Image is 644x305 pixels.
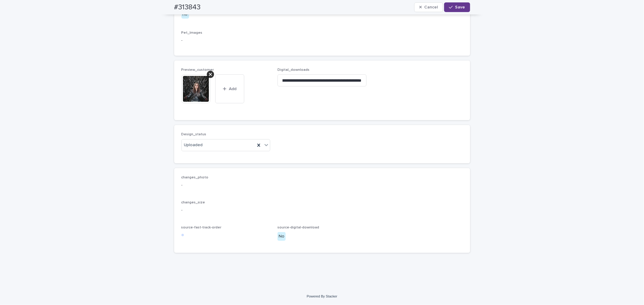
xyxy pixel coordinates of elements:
span: Save [455,5,465,9]
h2: #313843 [174,3,201,12]
span: Design_status [181,133,207,136]
span: Uploaded [184,142,203,148]
span: Add [229,87,236,91]
p: - [181,37,463,44]
button: Save [444,2,470,12]
span: changes_size [181,201,205,204]
button: Cancel [414,2,443,12]
span: Cancel [424,5,438,9]
span: Digital_downloads [277,68,309,72]
span: source-fast-track-order [181,226,222,229]
span: Pet_Images [181,31,203,35]
div: No [277,232,286,241]
span: changes_photo [181,176,209,179]
p: - [181,207,463,213]
button: Add [215,74,244,103]
a: Powered By Stacker [307,294,337,298]
p: - [181,182,463,188]
span: source-digital-download [277,226,319,229]
span: Preview_customer [181,68,214,72]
